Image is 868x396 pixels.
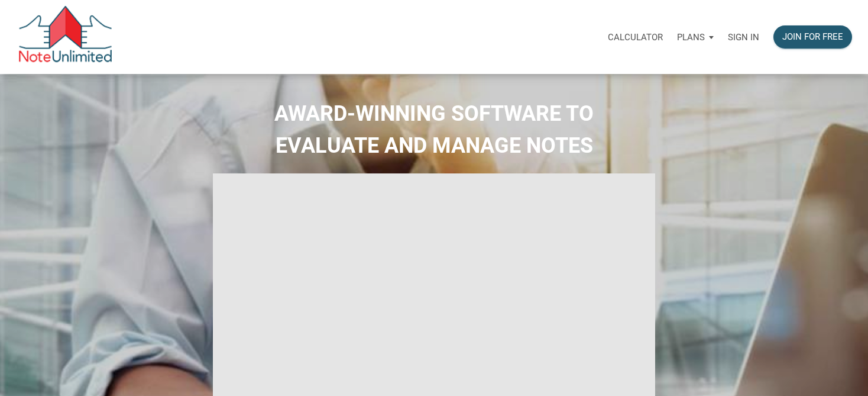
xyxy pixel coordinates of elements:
[773,25,852,49] button: Join for free
[670,18,721,56] a: Plans
[9,98,859,162] h2: AWARD-WINNING SOFTWARE TO EVALUATE AND MANAGE NOTES
[728,32,759,43] p: Sign in
[782,30,843,44] div: Join for free
[670,20,721,55] button: Plans
[677,32,705,43] p: Plans
[766,18,859,56] a: Join for free
[608,32,663,43] p: Calculator
[721,18,766,56] a: Sign in
[601,18,670,56] a: Calculator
